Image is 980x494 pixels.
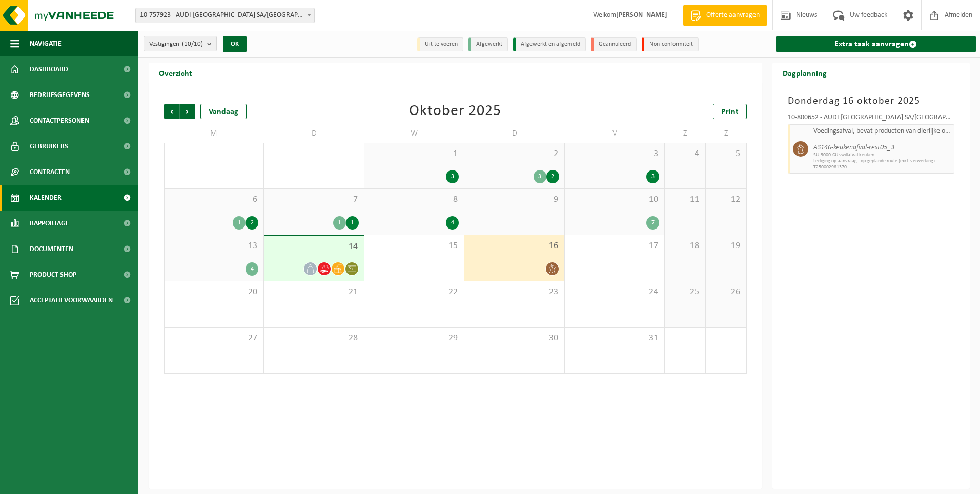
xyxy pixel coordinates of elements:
[683,5,767,26] a: Offerte aanvragen
[616,11,667,19] strong: [PERSON_NAME]
[269,333,358,344] span: 28
[813,164,952,170] span: T250002981370
[788,93,955,109] h3: Donderdag 16 oktober 2025
[269,241,358,253] span: 14
[223,36,247,52] button: OK
[417,37,463,51] li: Uit te voeren
[642,37,699,51] li: Non-conformiteit
[706,124,747,143] td: Z
[464,124,564,143] td: D
[370,194,459,205] span: 8
[30,31,62,56] span: Navigatie
[170,194,258,205] span: 6
[665,124,706,143] td: Z
[570,240,659,252] span: 17
[813,152,952,158] span: SU-3000-CU swillafval keuken
[136,8,314,23] span: 10-757923 - AUDI BRUSSELS SA/NV - VORST
[30,262,76,288] span: Product Shop
[788,114,955,124] div: 10-800652 - AUDI [GEOGRAPHIC_DATA] SA/[GEOGRAPHIC_DATA]-AFVALPARK C2-INGANG 1 - VORST
[364,124,464,143] td: W
[269,194,358,205] span: 7
[180,104,195,119] span: Volgende
[813,127,952,136] span: Voedingsafval, bevat producten van dierlijke oorsprong, onverpakt, categorie 3
[370,240,459,252] span: 15
[570,148,659,160] span: 3
[704,10,762,21] span: Offerte aanvragen
[333,216,346,230] div: 1
[469,148,559,160] span: 2
[246,262,258,276] div: 4
[170,287,258,298] span: 20
[370,148,459,160] span: 1
[670,194,700,205] span: 11
[170,333,258,344] span: 27
[570,287,659,298] span: 24
[670,287,700,298] span: 25
[30,211,69,236] span: Rapportage
[711,240,741,252] span: 19
[591,37,637,51] li: Geannuleerd
[30,56,68,82] span: Dashboard
[570,333,659,344] span: 31
[646,216,659,230] div: 7
[409,104,501,119] div: Oktober 2025
[246,216,258,230] div: 2
[711,287,741,298] span: 26
[164,124,264,143] td: M
[469,333,559,344] span: 30
[170,240,258,252] span: 13
[670,148,700,160] span: 4
[135,8,315,23] span: 10-757923 - AUDI BRUSSELS SA/NV - VORST
[269,287,358,298] span: 21
[446,216,459,230] div: 4
[776,36,976,52] a: Extra taak aanvragen
[772,63,837,83] h2: Dagplanning
[711,194,741,205] span: 12
[370,287,459,298] span: 22
[721,108,739,116] span: Print
[570,194,659,205] span: 10
[711,148,741,160] span: 5
[264,124,364,143] td: D
[30,82,90,108] span: Bedrijfsgegevens
[30,134,68,159] span: Gebruikers
[30,236,73,262] span: Documenten
[149,63,202,83] h2: Overzicht
[144,36,217,51] button: Vestigingen(10/10)
[670,240,700,252] span: 18
[30,185,62,211] span: Kalender
[565,124,665,143] td: V
[30,288,113,313] span: Acceptatievoorwaarden
[370,333,459,344] span: 29
[813,158,952,164] span: Lediging op aanvraag - op geplande route (excl. verwerking)
[346,216,359,230] div: 1
[546,170,559,183] div: 2
[534,170,546,183] div: 3
[149,36,203,52] span: Vestigingen
[164,104,179,119] span: Vorige
[200,104,247,119] div: Vandaag
[646,170,659,183] div: 3
[713,104,747,119] a: Print
[233,216,246,230] div: 1
[182,41,203,47] count: (10/10)
[446,170,459,183] div: 3
[469,287,559,298] span: 23
[469,240,559,252] span: 16
[513,37,586,51] li: Afgewerkt en afgemeld
[813,144,894,151] i: AS146-keukenafval-rest05_3
[469,194,559,205] span: 9
[30,108,89,134] span: Contactpersonen
[30,159,70,185] span: Contracten
[468,37,508,51] li: Afgewerkt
